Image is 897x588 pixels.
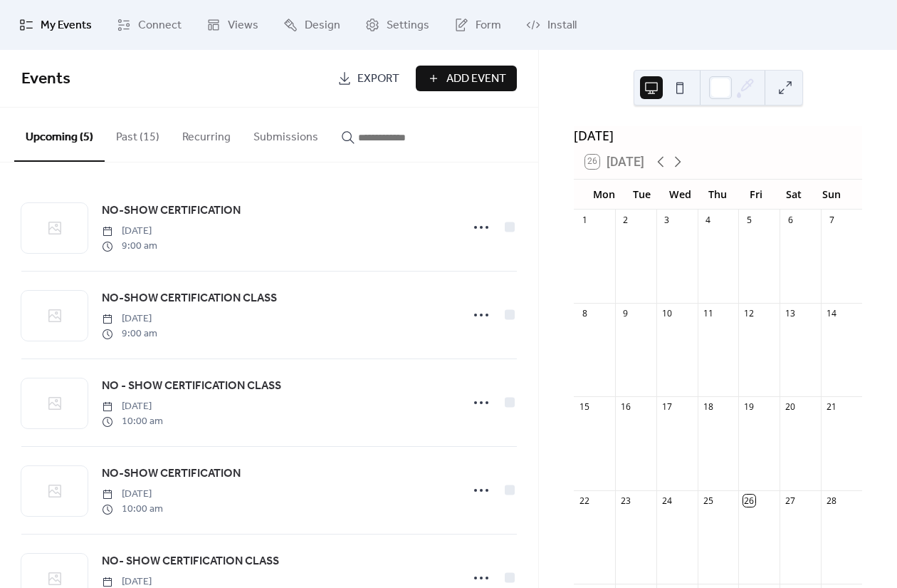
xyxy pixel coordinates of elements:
button: Submissions [242,108,330,160]
div: 17 [661,401,673,413]
span: [DATE] [102,224,157,239]
a: Install [515,6,587,44]
a: Export [327,66,410,91]
span: 9:00 am [102,239,157,254]
div: 20 [785,401,797,413]
a: Form [444,6,512,44]
span: NO - SHOW CERTIFICATION CLASS [102,378,281,395]
span: Install [547,17,577,34]
span: NO-SHOW CERTIFICATION CLASS [102,290,277,307]
button: Add Event [416,66,517,91]
div: 8 [579,308,591,320]
a: Connect [106,6,192,44]
span: NO-SHOW CERTIFICATION [102,465,241,483]
a: NO-SHOW CERTIFICATION [102,465,241,483]
div: 5 [743,214,755,226]
span: NO- SHOW CERTIFICATION CLASS [102,553,279,570]
div: 24 [661,495,673,507]
span: Settings [387,17,429,34]
button: Past (15) [105,108,171,160]
div: Mon [585,180,623,209]
a: Settings [355,6,440,44]
span: Export [357,71,399,88]
div: 27 [785,495,797,507]
div: 21 [826,401,838,413]
span: Connect [138,17,182,34]
span: [DATE] [102,311,157,326]
div: Sun [813,180,851,209]
span: Add Event [446,71,506,88]
span: 9:00 am [102,326,157,341]
div: 25 [702,495,714,507]
a: NO - SHOW CERTIFICATION CLASS [102,377,281,396]
span: My Events [41,17,92,34]
div: 28 [826,495,838,507]
div: Sat [775,180,812,209]
span: 10:00 am [102,502,163,517]
span: Form [476,17,501,34]
a: NO- SHOW CERTIFICATION CLASS [102,552,279,571]
a: Design [273,6,351,44]
div: 22 [579,495,591,507]
div: 14 [826,308,838,320]
a: NO-SHOW CERTIFICATION CLASS [102,289,277,308]
div: Tue [623,180,661,209]
div: 23 [619,495,631,507]
div: Wed [661,180,699,209]
span: Views [228,17,258,34]
div: 15 [579,401,591,413]
div: Thu [699,180,737,209]
div: 26 [743,495,755,507]
div: 12 [743,308,755,320]
div: 1 [579,214,591,226]
div: 11 [702,308,714,320]
span: 10:00 am [102,414,163,429]
span: [DATE] [102,487,163,502]
button: Upcoming (5) [14,108,105,162]
a: Views [196,6,269,44]
span: NO-SHOW CERTIFICATION [102,202,241,220]
div: 6 [785,214,797,226]
div: 19 [743,401,755,413]
a: My Events [9,6,103,44]
div: 10 [661,308,673,320]
div: 2 [619,214,631,226]
span: Events [21,63,70,95]
span: [DATE] [102,399,163,414]
div: 16 [619,401,631,413]
div: 13 [785,308,797,320]
div: 4 [702,214,714,226]
div: 3 [661,214,673,226]
a: NO-SHOW CERTIFICATION [102,202,241,220]
div: 7 [826,214,838,226]
button: Recurring [171,108,242,160]
div: 18 [702,401,714,413]
div: Fri [737,180,775,209]
div: 9 [619,308,631,320]
span: Design [305,17,340,34]
div: [DATE] [574,126,862,145]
